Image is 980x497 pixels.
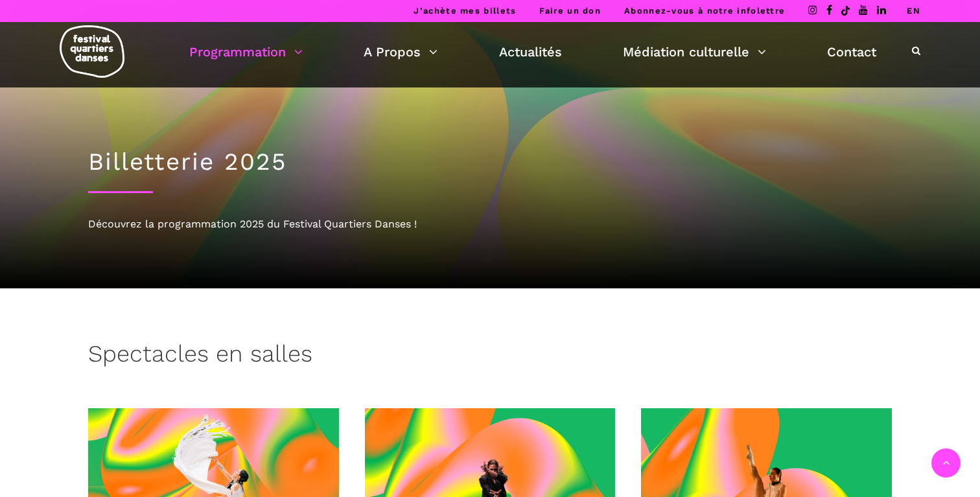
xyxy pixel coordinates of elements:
[827,41,876,63] a: Contact
[88,148,892,176] h1: Billetterie 2025
[60,25,124,78] img: logo-fqd-med
[88,216,892,233] div: Découvrez la programmation 2025 du Festival Quartiers Danses !
[189,41,303,63] a: Programmation
[623,41,766,63] a: Médiation culturelle
[414,6,516,16] a: J’achète mes billets
[539,6,601,16] a: Faire un don
[88,340,312,373] h3: Spectacles en salles
[624,6,785,16] a: Abonnez-vous à notre infolettre
[907,6,920,16] a: EN
[499,41,562,63] a: Actualités
[364,41,437,63] a: A Propos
